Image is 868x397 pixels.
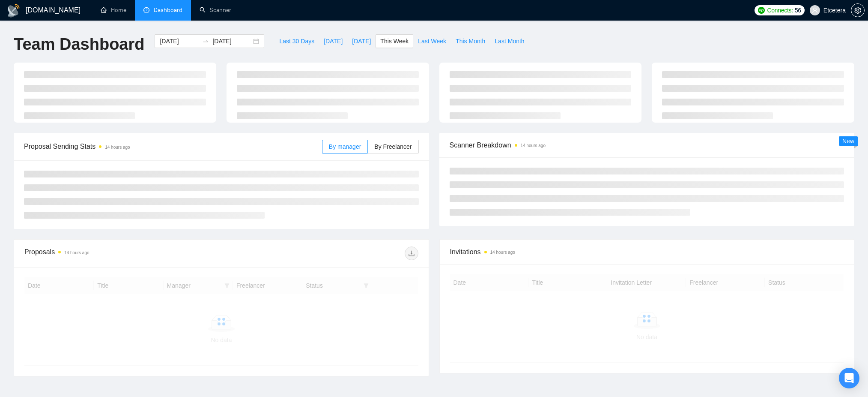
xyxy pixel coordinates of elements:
span: This Month [456,36,485,46]
input: Start date [160,36,199,46]
span: Last Week [418,36,446,46]
span: user [812,7,818,13]
button: This Month [451,34,490,48]
button: Last Week [413,34,451,48]
time: 14 hours ago [490,250,515,255]
time: 14 hours ago [521,143,546,148]
span: Proposal Sending Stats [24,141,322,152]
button: [DATE] [347,34,376,48]
h1: Team Dashboard [14,34,144,54]
input: End date [212,36,251,46]
button: [DATE] [319,34,347,48]
button: setting [851,3,865,17]
span: swap-right [202,38,209,45]
time: 14 hours ago [105,145,130,150]
span: to [202,38,209,45]
span: This Week [380,36,409,46]
a: searchScanner [200,6,231,14]
span: [DATE] [352,36,371,46]
span: Last Month [495,36,524,46]
a: setting [851,7,865,14]
span: Invitations [450,247,844,257]
div: Open Intercom Messenger [839,368,859,388]
time: 14 hours ago [64,250,89,255]
span: Scanner Breakdown [450,140,844,150]
img: logo [7,4,21,18]
span: By manager [329,143,361,150]
div: Proposals [24,247,221,260]
span: Dashboard [154,6,182,14]
span: Last 30 Days [279,36,314,46]
span: Connects: [767,6,793,15]
span: By Freelancer [374,143,412,150]
a: homeHome [101,6,126,14]
span: [DATE] [324,36,343,46]
span: 56 [795,6,801,15]
button: Last Month [490,34,529,48]
img: upwork-logo.png [758,7,765,14]
button: Last 30 Days [274,34,319,48]
span: New [842,138,854,144]
button: This Week [376,34,413,48]
span: dashboard [143,7,149,13]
